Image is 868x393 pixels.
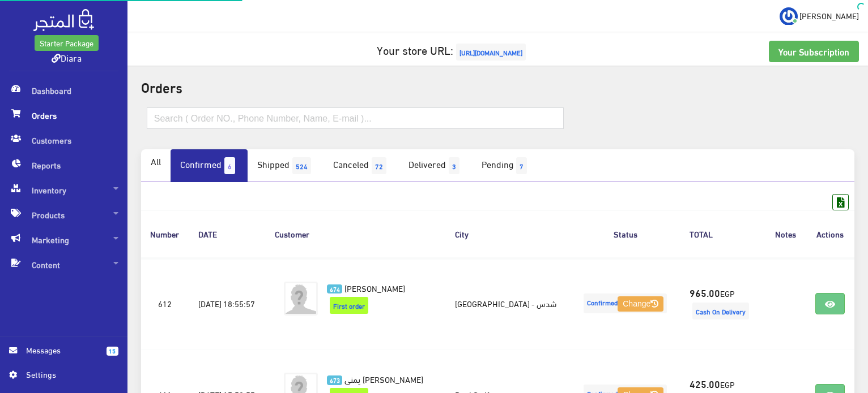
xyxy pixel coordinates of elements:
[9,78,118,103] span: Dashboard
[141,258,189,349] td: 612
[372,157,386,174] span: 72
[26,344,97,356] span: Messages
[171,149,248,182] a: Confirmed6
[107,347,118,356] span: 15
[516,157,527,174] span: 7
[324,149,399,182] a: Canceled72
[141,149,171,173] a: All
[224,157,235,174] span: 6
[9,178,118,202] span: Inventory
[9,344,118,368] a: 15 Messages
[284,282,318,316] img: avatar.png
[327,282,428,294] a: 674 [PERSON_NAME]
[449,157,459,174] span: 3
[189,258,266,349] td: [DATE] 18:55:57
[52,49,82,66] a: Diara
[35,35,99,51] a: Starter Package
[571,210,680,257] th: Status
[690,376,720,391] strong: 425.00
[584,293,667,313] span: Confirmed
[9,202,118,227] span: Products
[799,8,859,23] span: [PERSON_NAME]
[446,258,571,349] td: [GEOGRAPHIC_DATA] - شدس
[680,210,765,257] th: TOTAL
[327,373,428,385] a: 673 يمنى [PERSON_NAME]
[472,149,539,182] a: Pending7
[806,210,854,257] th: Actions
[330,297,368,314] span: First order
[141,210,189,257] th: Number
[456,44,526,61] span: [URL][DOMAIN_NAME]
[292,157,311,174] span: 524
[248,149,324,182] a: Shipped524
[680,258,765,349] td: EGP
[266,210,446,257] th: Customer
[344,280,405,296] span: [PERSON_NAME]
[399,149,472,182] a: Delivered3
[9,252,118,277] span: Content
[33,9,94,31] img: .
[377,39,529,60] a: Your store URL:[URL][DOMAIN_NAME]
[26,368,109,381] span: Settings
[9,368,118,386] a: Settings
[9,103,118,128] span: Orders
[692,303,749,319] span: Cash On Delivery
[344,371,423,387] span: يمنى [PERSON_NAME]
[780,7,859,25] a: ... [PERSON_NAME]
[9,128,118,153] span: Customers
[327,375,342,385] span: 673
[147,107,564,129] input: Search ( Order NO., Phone Number, Name, E-mail )...
[618,296,663,312] button: Change
[769,41,859,62] a: Your Subscription
[446,210,571,257] th: City
[141,79,854,94] h2: Orders
[9,227,118,252] span: Marketing
[9,153,118,178] span: Reports
[780,7,798,25] img: ...
[189,210,266,257] th: DATE
[690,285,720,300] strong: 965.00
[765,210,806,257] th: Notes
[327,284,342,294] span: 674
